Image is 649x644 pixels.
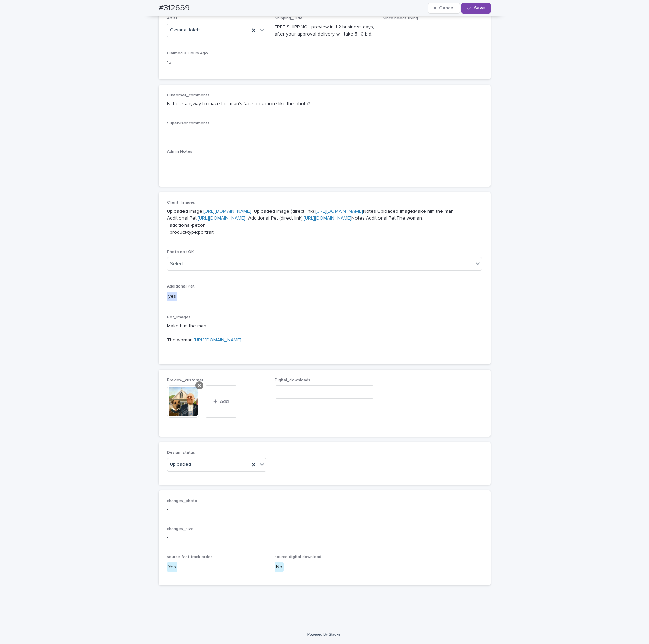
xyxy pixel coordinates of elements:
button: Add [205,385,237,418]
span: Cancel [439,6,454,10]
span: Design_status [167,451,195,455]
span: Claimed X Hours Ago [167,51,208,55]
span: Artist [167,16,177,20]
span: Add [220,399,229,404]
p: - [383,24,482,31]
a: Powered By Stacker [307,632,342,636]
button: Cancel [428,3,460,14]
div: Select... [170,260,187,268]
span: source-fast-track-order [167,555,212,559]
span: source-digital-download [275,555,321,559]
p: Make him the man. The woman. [167,323,482,351]
span: Photo not OK [167,250,194,254]
span: Pet_Images [167,315,191,319]
div: yes [167,292,177,301]
a: [URL][DOMAIN_NAME] [194,338,241,342]
a: [URL][DOMAIN_NAME] [203,209,251,214]
span: Admin Notes [167,149,192,154]
span: Supervisor comments [167,121,210,125]
p: FREE SHIPPING - preview in 1-2 business days, after your approval delivery will take 5-10 b.d. [275,24,374,38]
span: Additional Pet [167,284,195,289]
p: Is there anyway to make the man’s face look more like the photo? [167,100,482,108]
span: Save [474,6,485,10]
h2: #312659 [159,3,190,13]
p: Uploaded image: _Uploaded image (direct link): Notes Uploaded image:Make him the man. Additional ... [167,208,482,236]
button: Save [461,3,490,14]
span: Preview_customer [167,378,203,382]
span: Customer_comments [167,93,210,97]
p: - [167,161,482,168]
span: Client_Images [167,201,195,205]
div: No [275,562,284,572]
p: - [167,534,482,541]
span: OksanaHolets [170,27,201,34]
span: Since needs fixing [383,16,418,20]
span: Digital_downloads [275,378,310,382]
p: 15 [167,59,267,66]
span: Uploaded [170,461,191,468]
div: Yes [167,562,177,572]
span: changes_photo [167,499,197,503]
span: Shipping_Title [275,16,303,20]
p: - [167,506,482,513]
a: [URL][DOMAIN_NAME] [198,216,245,221]
span: changes_size [167,527,194,531]
a: [URL][DOMAIN_NAME] [315,209,363,214]
p: - [167,129,482,136]
a: [URL][DOMAIN_NAME] [304,216,351,221]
